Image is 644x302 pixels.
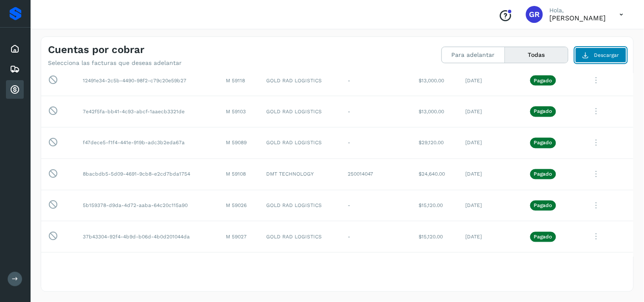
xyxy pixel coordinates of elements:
td: $15,120.00 [412,221,459,253]
p: Pagado [534,234,552,240]
p: Pagado [534,109,552,115]
td: GOLD RAD LOGISTICS [259,65,341,96]
div: Cuentas por cobrar [6,80,24,99]
button: Todas [505,47,568,63]
td: $15,120.00 [412,253,459,284]
td: - [341,221,412,253]
p: Pagado [534,78,552,84]
td: - [341,127,412,159]
td: [DATE] [459,127,523,159]
button: Descargar [575,48,627,63]
td: GOLD RAD LOGISTICS [259,253,341,284]
td: 1be5e25b-8411-4e1c-baa6-54306d5f0a20 [76,253,219,284]
td: 7e42f5fa-bb41-4c93-abcf-1aaecb3321de [76,96,219,128]
td: [DATE] [459,159,523,190]
td: [DATE] [459,190,523,221]
td: GOLD RAD LOGISTICS [259,96,341,128]
td: [DATE] [459,221,523,253]
td: 8bacbdb5-5d09-4691-9cb8-e2cd7bda1754 [76,159,219,190]
button: Para adelantar [442,47,505,63]
td: - [341,190,412,221]
td: M 59027 [219,221,259,253]
p: Selecciona las facturas que deseas adelantar [48,59,182,67]
p: Pagado [534,203,552,209]
div: Embarques [6,60,24,78]
td: - [341,65,412,96]
p: GILBERTO RODRIGUEZ ARANDA [550,14,606,22]
p: Pagado [534,140,552,146]
td: [DATE] [459,253,523,284]
div: Inicio [6,39,24,58]
td: 12491e34-2c5b-4490-98f2-c79c20e59b27 [76,65,219,96]
td: 5b159378-d9da-4d72-aaba-64c20c115a90 [76,190,219,221]
td: $24,640.00 [412,159,459,190]
td: GOLD RAD LOGISTICS [259,127,341,159]
h4: Cuentas por cobrar [48,44,144,56]
td: GOLD RAD LOGISTICS [259,190,341,221]
td: [DATE] [459,96,523,128]
td: M 59089 [219,127,259,159]
td: M 59026 [219,190,259,221]
td: M 59108 [219,159,259,190]
td: GOLD RAD LOGISTICS [259,221,341,253]
span: Descargar [594,51,619,59]
td: DMT TECHNOLOGY [259,159,341,190]
td: - [341,253,412,284]
td: $15,120.00 [412,190,459,221]
td: $13,000.00 [412,65,459,96]
p: Pagado [534,171,552,177]
td: 250014047 [341,159,412,190]
td: [DATE] [459,65,523,96]
td: $13,000.00 [412,96,459,128]
td: $29,120.00 [412,127,459,159]
td: - [341,96,412,128]
td: f47dece5-f1f4-441e-919b-adc3b2eda67a [76,127,219,159]
td: M 59118 [219,65,259,96]
td: 37b43304-92f4-4b9d-b06d-4b0d201044da [76,221,219,253]
p: Hola, [550,7,606,14]
td: M 59074 [219,253,259,284]
td: M 59103 [219,96,259,128]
